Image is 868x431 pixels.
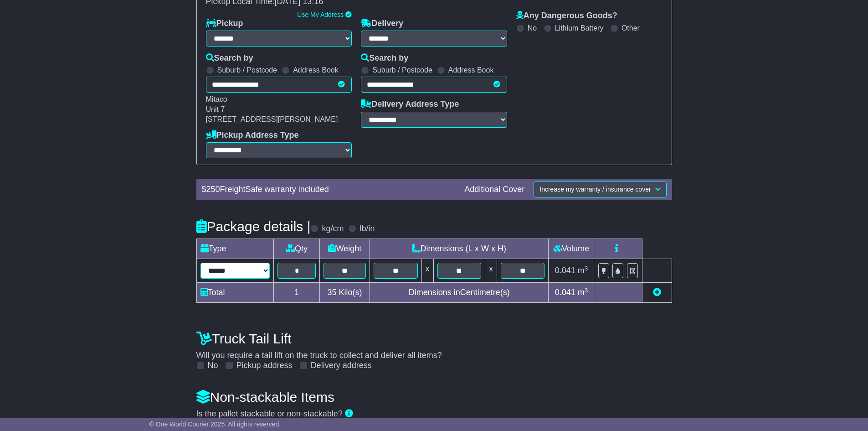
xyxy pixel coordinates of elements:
label: Delivery [361,19,403,29]
label: lb/in [360,224,375,234]
label: Search by [206,53,253,63]
td: Dimensions in Centimetre(s) [370,283,549,303]
div: Additional Cover [460,185,529,195]
label: Pickup [206,19,243,29]
label: No [528,24,537,32]
label: Search by [361,53,408,63]
span: Mitaco [206,95,227,103]
span: [STREET_ADDRESS][PERSON_NAME] [206,115,338,123]
h4: Truck Tail Lift [196,331,672,346]
button: Increase my warranty / insurance cover [534,182,666,197]
td: Qty [274,239,320,259]
span: 0.041 [555,266,575,275]
label: Pickup address [236,361,293,371]
sup: 3 [585,265,588,272]
a: Use My Address [297,11,344,18]
label: No [208,361,218,371]
label: Suburb / Postcode [372,66,432,74]
label: Address Book [293,66,339,74]
span: m [578,288,588,297]
label: kg/cm [322,224,344,234]
label: Any Dangerous Goods? [516,11,617,21]
h4: Non-stackable Items [196,389,672,405]
span: © One World Courier 2025. All rights reserved. [149,421,281,428]
label: Delivery address [311,361,372,371]
span: Increase my warranty / insurance cover [539,186,651,193]
td: Weight [319,239,370,259]
label: Other [621,24,640,32]
label: Delivery Address Type [361,99,459,109]
div: $ FreightSafe warranty included [197,185,460,195]
label: Address Book [448,66,494,74]
span: 250 [206,185,220,194]
div: Will you require a tail lift on the truck to collect and deliver all items? [192,326,677,371]
label: Lithium Battery [555,24,604,32]
td: Volume [549,239,594,259]
label: Suburb / Postcode [217,66,277,74]
sup: 3 [585,287,588,294]
td: x [421,259,433,283]
td: Type [196,239,274,259]
a: Add new item [653,288,661,297]
td: Dimensions (L x W x H) [370,239,549,259]
h4: Package details | [196,219,311,234]
td: 1 [274,283,320,303]
span: Is the pallet stackable or non-stackable? [196,409,343,418]
label: Pickup Address Type [206,130,299,140]
span: 35 [327,288,336,297]
span: Unit 7 [206,105,225,113]
td: Total [196,283,274,303]
td: x [485,259,497,283]
span: m [578,266,588,275]
td: Kilo(s) [319,283,370,303]
span: 0.041 [555,288,575,297]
